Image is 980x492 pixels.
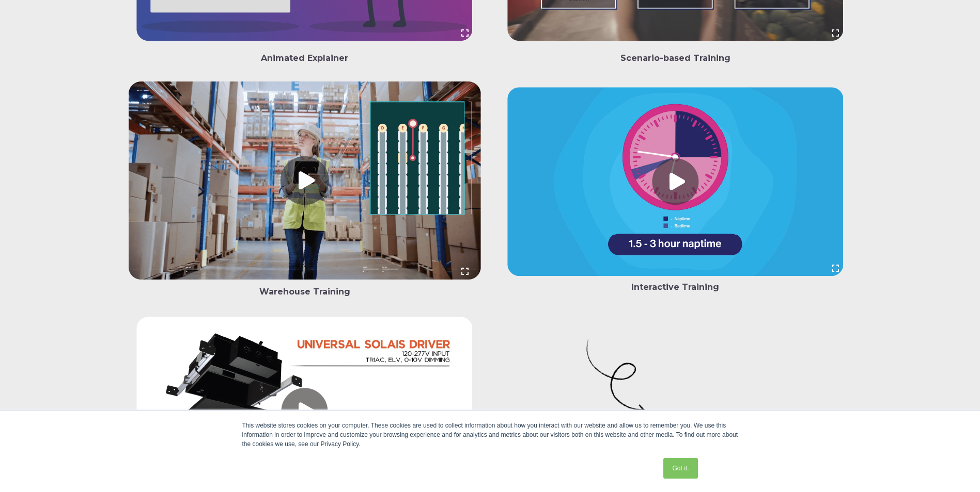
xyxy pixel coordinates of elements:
p: Interactive Training [499,281,851,294]
p: Animated Explainer [129,52,481,65]
p: Warehouse Training [129,285,481,299]
a: Got it. [663,458,697,479]
div: This website stores cookies on your computer. These cookies are used to collect information about... [242,421,738,449]
p: Scenario-based Training [499,52,851,65]
img: Artboard 16 copy [584,335,646,417]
